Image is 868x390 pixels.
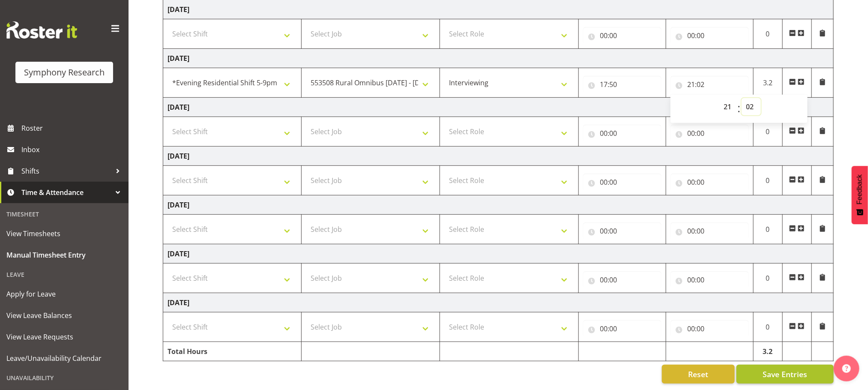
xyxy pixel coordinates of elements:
span: Shifts [21,165,111,177]
span: Apply for Leave [6,288,122,300]
div: Unavailability [2,369,126,387]
a: Apply for Leave [2,283,126,305]
a: View Timesheets [2,223,126,244]
a: Leave/Unavailability Calendar [2,348,126,369]
div: Symphony Research [24,66,105,79]
a: Manual Timesheet Entry [2,244,126,266]
input: Click to select... [583,125,661,142]
td: 3.2 [753,68,782,98]
span: Save Entries [763,369,807,380]
td: [DATE] [163,49,834,68]
td: [DATE] [163,98,834,117]
td: [DATE] [163,147,834,166]
input: Click to select... [583,271,661,288]
div: Timesheet [2,205,126,223]
input: Click to select... [670,27,749,44]
span: View Leave Requests [6,330,122,343]
td: 0 [753,19,782,49]
input: Click to select... [670,320,749,337]
span: Inbox [21,143,124,156]
span: Feedback [856,174,864,204]
button: Feedback - Show survey [852,166,868,224]
td: 0 [753,312,782,342]
td: [DATE] [163,195,834,215]
div: Leave [2,266,126,283]
a: View Leave Requests [2,326,126,348]
input: Click to select... [583,76,661,93]
input: Click to select... [670,76,749,93]
input: Click to select... [583,174,661,191]
td: 0 [753,215,782,244]
input: Click to select... [583,320,661,337]
input: Click to select... [583,222,661,240]
span: View Timesheets [6,227,122,240]
a: View Leave Balances [2,305,126,326]
span: Roster [21,122,124,135]
td: [DATE] [163,244,834,264]
span: : [737,98,740,120]
img: help-xxl-2.png [842,364,851,373]
td: 0 [753,264,782,293]
input: Click to select... [670,222,749,240]
span: Reset [688,369,708,380]
input: Click to select... [583,27,661,44]
input: Click to select... [670,271,749,288]
td: [DATE] [163,293,834,312]
img: Rosterit website logo [6,21,77,39]
td: 3.2 [753,342,782,361]
input: Click to select... [670,125,749,142]
td: 0 [753,117,782,147]
span: Manual Timesheet Entry [6,249,122,261]
span: Time & Attendance [21,186,111,199]
td: Total Hours [163,342,302,361]
td: 0 [753,166,782,195]
button: Reset [662,365,735,384]
button: Save Entries [736,365,834,384]
span: View Leave Balances [6,309,122,322]
span: Leave/Unavailability Calendar [6,352,122,365]
input: Click to select... [670,174,749,191]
